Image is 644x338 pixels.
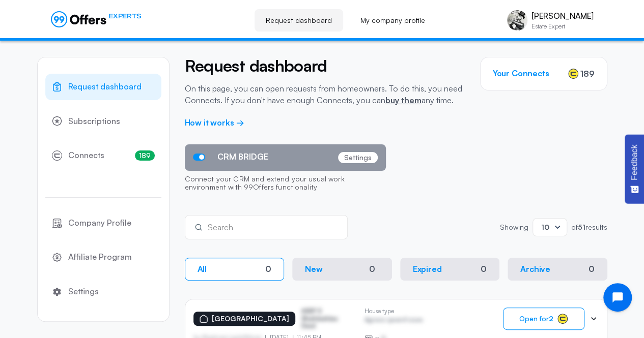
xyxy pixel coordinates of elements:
[68,251,132,264] span: Affiliate Program
[305,264,323,274] p: New
[503,308,584,330] button: Open for2
[45,210,161,236] a: Company Profile
[365,316,423,326] p: Agrwsv qwervf oiuns
[212,315,289,323] p: [GEOGRAPHIC_DATA]
[531,23,593,29] p: Estate Expert
[68,285,99,298] span: Settings
[580,68,595,80] span: 189
[549,314,553,323] strong: 2
[217,152,268,162] span: CRM BRIDGE
[108,11,141,21] span: EXPERTS
[349,9,436,32] a: My company profile
[519,315,553,323] span: Open for
[68,115,120,128] span: Subscriptions
[45,74,161,100] a: Request dashboard
[578,223,585,231] strong: 51
[338,152,378,163] p: Settings
[301,308,352,329] p: ASDF S Sfasfdasfdas Dasd
[68,80,142,94] span: Request dashboard
[541,223,549,231] span: 10
[185,83,465,106] p: On this page, you can open requests from homeowners. To do this, you need Connects. If you don't ...
[630,144,639,180] span: Feedback
[507,10,527,30] img: Judah Michael
[45,142,161,169] a: Connects189
[185,171,386,197] p: Connect your CRM and extend your usual work environment with 99Offers functionality
[531,11,593,21] p: [PERSON_NAME]
[508,258,607,281] button: Archive0
[68,217,131,230] span: Company Profile
[520,264,550,274] p: Archive
[185,57,465,75] h2: Request dashboard
[45,244,161,270] a: Affiliate Program
[68,149,104,162] span: Connects
[51,11,141,27] a: EXPERTS
[292,258,392,281] button: New0
[365,308,423,315] p: House type
[265,264,271,274] div: 0
[571,224,607,231] p: of results
[185,117,244,128] a: How it works →
[255,9,343,32] a: Request dashboard
[500,224,528,231] p: Showing
[365,263,379,275] div: 0
[385,95,422,105] a: buy them
[45,108,161,135] a: Subscriptions
[625,134,644,203] button: Feedback - Show survey
[135,150,155,161] span: 189
[481,264,487,274] div: 0
[198,264,207,274] p: All
[45,279,161,305] a: Settings
[413,264,442,274] p: Expired
[400,258,500,281] button: Expired0
[493,69,549,78] h3: Your Connects
[589,264,595,274] div: 0
[185,258,285,281] button: All0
